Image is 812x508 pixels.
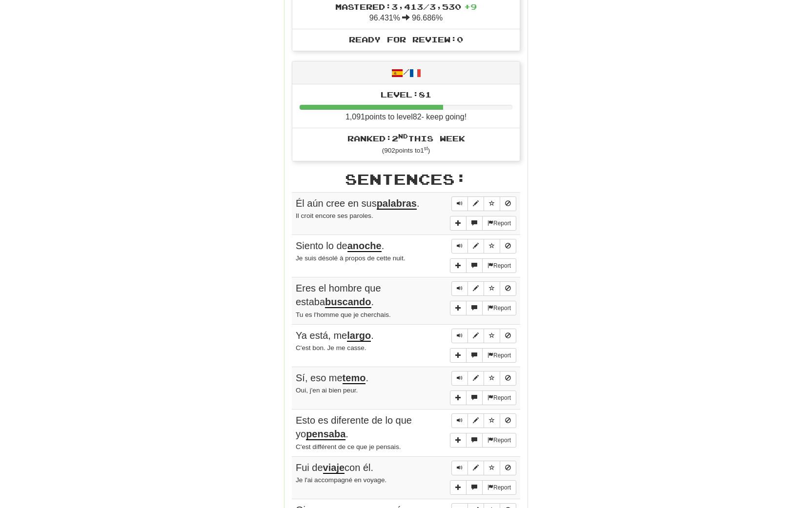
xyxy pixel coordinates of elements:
[347,134,465,143] span: Ranked: 2 this week
[482,433,516,448] button: Report
[450,391,467,405] button: Add sentence to collection
[296,212,373,219] small: Il croit encore ses paroles.
[450,301,467,315] button: Add sentence to collection
[467,239,484,254] button: Edit sentence
[382,147,430,154] small: ( 902 points to 1 )
[424,146,428,151] sup: st
[451,281,516,296] div: Sentence controls
[325,296,371,308] u: buscando
[451,196,468,211] button: Play sentence audio
[451,371,468,386] button: Play sentence audio
[450,216,467,231] button: Add sentence to collection
[349,35,463,44] span: Ready for Review: 0
[451,461,516,475] div: Sentence controls
[500,413,516,428] button: Toggle ignore
[306,429,345,440] u: pensaba
[451,413,516,428] div: Sentence controls
[296,476,386,484] small: Je l'ai accompagné en voyage.
[500,281,516,296] button: Toggle ignore
[467,329,484,343] button: Edit sentence
[296,311,391,318] small: Tu es l'homme que je cherchais.
[450,301,516,315] div: More sentence controls
[296,344,366,352] small: C'est bon. Je me casse.
[464,2,477,11] span: + 9
[398,133,408,139] sup: nd
[347,240,382,252] u: anoche
[292,84,520,128] li: 1,091 points to level 82 - keep going!
[450,480,516,495] div: More sentence controls
[450,433,516,448] div: More sentence controls
[450,216,516,231] div: More sentence controls
[484,281,500,296] button: Toggle favorite
[482,391,516,405] button: Report
[296,462,373,474] span: Fui de con él.
[451,329,468,343] button: Play sentence audio
[450,480,467,495] button: Add sentence to collection
[296,198,419,210] span: Él aún cree en sus .
[451,329,516,343] div: Sentence controls
[450,258,516,273] div: More sentence controls
[482,216,516,231] button: Report
[484,371,500,386] button: Toggle favorite
[484,413,500,428] button: Toggle favorite
[292,171,520,187] h2: Sentences:
[335,2,477,11] span: Mastered: 3,413 / 3,530
[500,196,516,211] button: Toggle ignore
[484,196,500,211] button: Toggle favorite
[500,329,516,343] button: Toggle ignore
[296,387,358,394] small: Oui, j'en ai bien peur.
[482,258,516,273] button: Report
[451,239,516,254] div: Sentence controls
[296,254,405,262] small: Je suis désolé à propos de cette nuit.
[451,371,516,386] div: Sentence controls
[467,371,484,386] button: Edit sentence
[467,196,484,211] button: Edit sentence
[296,415,412,441] span: Esto es diferente de lo que yo .
[296,330,374,342] span: Ya está, me .
[451,196,516,211] div: Sentence controls
[484,239,500,254] button: Toggle favorite
[484,461,500,475] button: Toggle favorite
[451,281,468,296] button: Play sentence audio
[296,443,401,450] small: C'est différent de ce que je pensais.
[296,240,384,252] span: Siento lo de .
[450,348,467,363] button: Add sentence to collection
[467,413,484,428] button: Edit sentence
[484,329,500,343] button: Toggle favorite
[500,371,516,386] button: Toggle ignore
[451,239,468,254] button: Play sentence audio
[296,283,381,309] span: Eres el hombre que estaba .
[467,281,484,296] button: Edit sentence
[377,198,417,210] u: palabras
[450,391,516,405] div: More sentence controls
[467,461,484,475] button: Edit sentence
[292,61,520,84] div: /
[296,372,368,384] span: Sí, eso me .
[451,461,468,475] button: Play sentence audio
[500,239,516,254] button: Toggle ignore
[450,433,467,448] button: Add sentence to collection
[482,301,516,315] button: Report
[482,348,516,363] button: Report
[343,372,366,384] u: temo
[450,258,467,273] button: Add sentence to collection
[347,330,371,342] u: largo
[450,348,516,363] div: More sentence controls
[451,413,468,428] button: Play sentence audio
[482,480,516,495] button: Report
[500,461,516,475] button: Toggle ignore
[381,90,431,99] span: Level: 81
[323,462,345,474] u: viaje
